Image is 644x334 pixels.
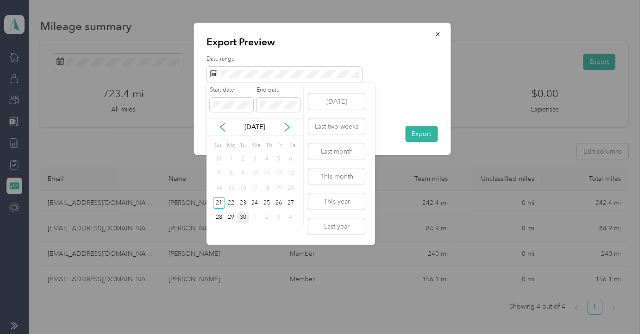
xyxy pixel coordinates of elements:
[264,139,273,152] div: Th
[206,55,438,63] label: Date range
[250,139,261,152] div: We
[249,154,261,165] div: 3
[237,168,249,179] div: 9
[308,118,365,135] button: Last two weeks
[237,212,249,223] div: 30
[308,143,365,160] button: Last month
[285,168,297,179] div: 13
[273,212,285,223] div: 3
[261,168,273,179] div: 11
[285,212,297,223] div: 4
[308,168,365,185] button: This month
[261,183,273,194] div: 18
[249,197,261,209] div: 24
[285,183,297,194] div: 20
[273,183,285,194] div: 19
[213,168,225,179] div: 7
[288,139,297,152] div: Sa
[206,36,438,49] p: Export Preview
[225,197,237,209] div: 22
[592,282,644,334] iframe: Everlance-gr Chat Button Frame
[273,168,285,179] div: 12
[235,122,274,132] p: [DATE]
[238,139,247,152] div: Tu
[225,212,237,223] div: 29
[225,139,235,152] div: Mo
[261,212,273,223] div: 2
[237,183,249,194] div: 16
[249,212,261,223] div: 1
[308,93,365,110] button: [DATE]
[249,168,261,179] div: 10
[285,197,297,209] div: 27
[249,183,261,194] div: 17
[256,86,300,94] label: End date
[225,168,237,179] div: 8
[285,154,297,165] div: 6
[261,154,273,165] div: 4
[225,183,237,194] div: 15
[261,197,273,209] div: 25
[273,154,285,165] div: 5
[308,218,365,235] button: Last year
[273,197,285,209] div: 26
[213,197,225,209] div: 21
[276,139,285,152] div: Fr
[237,197,249,209] div: 23
[405,126,438,142] button: Export
[213,139,222,152] div: Su
[308,193,365,210] button: This year
[213,212,225,223] div: 28
[213,154,225,165] div: 31
[237,154,249,165] div: 2
[210,86,253,94] label: Start date
[225,154,237,165] div: 1
[213,183,225,194] div: 14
